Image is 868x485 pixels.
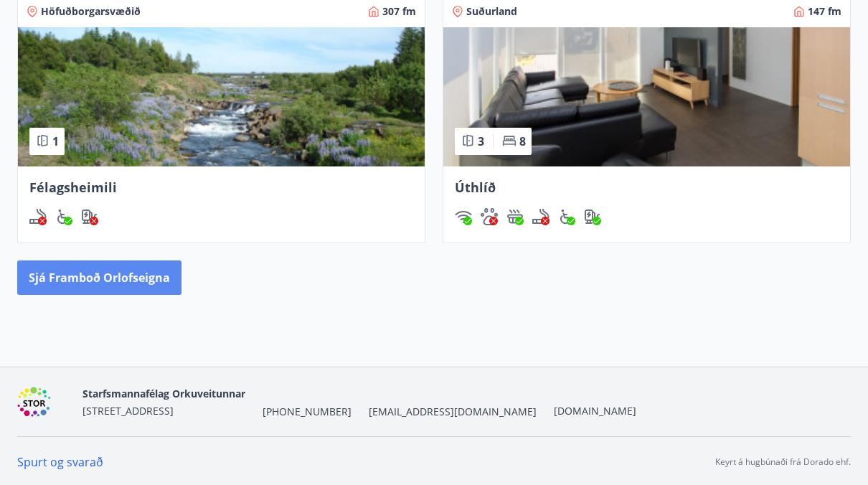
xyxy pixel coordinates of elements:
img: Paella dish [18,27,425,166]
div: Aðgengi fyrir hjólastól [55,208,72,225]
a: Spurt og svarað [17,454,103,470]
img: Paella dish [443,27,850,166]
span: 307 fm [382,4,416,19]
span: Höfuðborgarsvæðið [41,4,141,19]
span: [EMAIL_ADDRESS][DOMAIN_NAME] [369,405,537,419]
span: [PHONE_NUMBER] [263,405,352,419]
img: QNIUl6Cv9L9rHgMXwuzGLuiJOj7RKqxk9mBFPqjq.svg [532,208,549,225]
img: pxcaIm5dSOV3FS4whs1soiYWTwFQvksT25a9J10C.svg [481,208,498,225]
img: 6gDcfMXiVBXXG0H6U6eM60D7nPrsl9g1x4qDF8XG.png [17,387,71,418]
div: Reykingar / Vape [29,208,47,225]
span: 8 [519,133,526,149]
img: nH7E6Gw2rvWFb8XaSdRp44dhkQaj4PJkOoRYItBQ.svg [81,208,98,225]
span: Félagsheimili [29,179,117,196]
img: 8IYIKVZQyRlUC6HQIIUSdjpPGRncJsz2RzLgWvp4.svg [55,208,72,225]
span: Úthlíð [455,179,496,196]
a: [DOMAIN_NAME] [554,404,636,418]
span: 3 [478,133,484,149]
div: Þráðlaust net [455,208,472,225]
span: 147 fm [808,4,841,19]
div: Heitur pottur [506,208,524,225]
span: Starfsmannafélag Orkuveitunnar [82,387,245,400]
span: 1 [52,133,59,149]
img: h89QDIuHlAdpqTriuIvuEWkTH976fOgBEOOeu1mi.svg [506,208,524,225]
img: QNIUl6Cv9L9rHgMXwuzGLuiJOj7RKqxk9mBFPqjq.svg [29,208,47,225]
img: HJRyFFsYp6qjeUYhR4dAD8CaCEsnIFYZ05miwXoh.svg [455,208,472,225]
div: Aðgengi fyrir hjólastól [558,208,575,225]
button: Sjá framboð orlofseigna [17,260,181,295]
div: Gæludýr [481,208,498,225]
div: Hleðslustöð fyrir rafbíla [584,208,601,225]
img: nH7E6Gw2rvWFb8XaSdRp44dhkQaj4PJkOoRYItBQ.svg [584,208,601,225]
img: 8IYIKVZQyRlUC6HQIIUSdjpPGRncJsz2RzLgWvp4.svg [558,208,575,225]
div: Hleðslustöð fyrir rafbíla [81,208,98,225]
span: [STREET_ADDRESS] [82,404,174,418]
div: Reykingar / Vape [532,208,549,225]
span: Suðurland [466,4,517,19]
p: Keyrt á hugbúnaði frá Dorado ehf. [715,456,851,468]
